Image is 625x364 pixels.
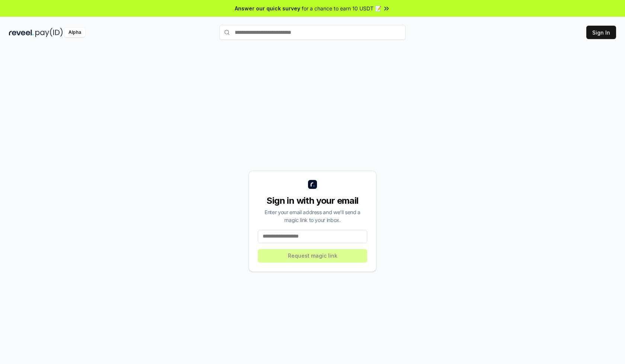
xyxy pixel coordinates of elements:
[35,28,63,37] img: pay_id
[258,208,367,224] div: Enter your email address and we’ll send a magic link to your inbox.
[9,28,34,37] img: reveel_dark
[308,180,317,189] img: logo_small
[258,195,367,207] div: Sign in with your email
[235,4,300,12] span: Answer our quick survey
[64,28,85,37] div: Alpha
[302,4,381,12] span: for a chance to earn 10 USDT 📝
[586,26,616,39] button: Sign In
